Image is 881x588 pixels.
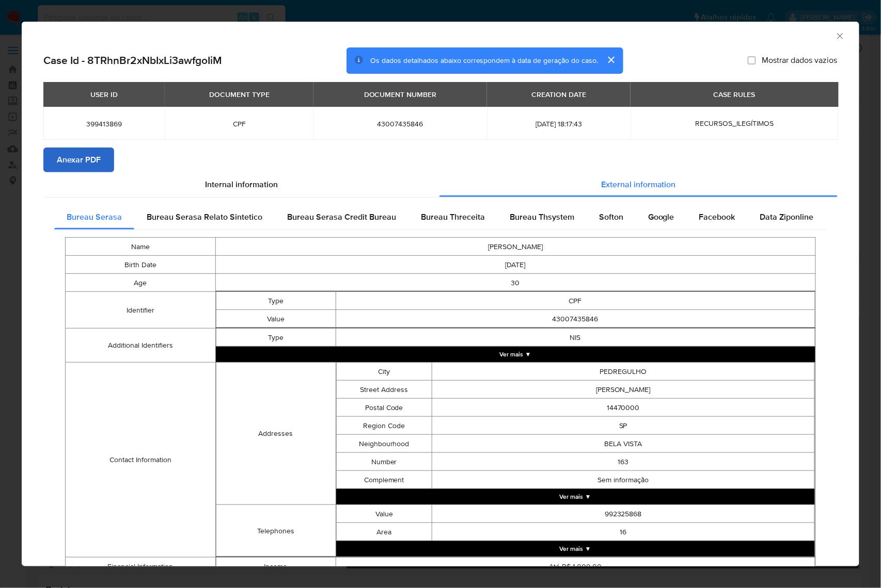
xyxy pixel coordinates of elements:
[216,310,336,328] td: Value
[336,310,815,328] td: 43007435846
[432,381,814,399] td: [PERSON_NAME]
[432,523,814,541] td: 16
[601,178,676,190] span: External information
[287,211,396,223] span: Bureau Serasa Credit Bureau
[66,256,216,274] td: Birth Date
[432,453,814,471] td: 163
[432,417,814,435] td: SP
[84,86,124,103] div: USER ID
[748,56,756,64] input: Mostrar dados vazios
[54,205,827,230] div: Detailed external info
[216,363,336,505] td: Addresses
[66,274,216,292] td: Age
[66,363,216,558] td: Contact Information
[326,119,475,128] span: 43007435846
[336,417,432,435] td: Region Code
[336,363,432,381] td: City
[432,505,814,523] td: 992325868
[762,55,838,66] span: Mostrar dados vazios
[66,292,216,329] td: Identifier
[421,211,485,223] span: Bureau Threceita
[216,505,336,557] td: Telephones
[358,86,443,103] div: DOCUMENT NUMBER
[216,558,336,576] td: Income
[336,381,432,399] td: Street Address
[203,86,276,103] div: DOCUMENT TYPE
[760,211,814,223] span: Data Ziponline
[370,55,599,66] span: Os dados detalhados abaixo correspondem à data de geração do caso.
[699,211,735,223] span: Facebook
[336,435,432,453] td: Neighbourhood
[215,238,815,256] td: [PERSON_NAME]
[66,238,216,256] td: Name
[216,329,336,347] td: Type
[336,489,815,504] button: Expand array
[599,211,623,223] span: Softon
[215,274,815,292] td: 30
[336,505,432,523] td: Value
[432,435,814,453] td: BELA VISTA
[599,47,623,72] button: cerrar
[22,22,859,566] div: closure-recommendation-modal
[215,256,815,274] td: [DATE]
[432,363,814,381] td: PEDREGULHO
[177,119,301,128] span: CPF
[205,178,278,190] span: Internal information
[432,399,814,417] td: 14470000
[216,347,815,362] button: Expand array
[336,471,432,489] td: Complement
[707,86,762,103] div: CASE RULES
[336,558,815,576] td: Até R$ 1.000,00
[432,471,814,489] td: Sem informação
[525,86,592,103] div: CREATION DATE
[336,541,815,557] button: Expand array
[56,119,152,128] span: 399413869
[336,453,432,471] td: Number
[43,148,114,172] button: Anexar PDF
[336,329,815,347] td: NIS
[336,292,815,310] td: CPF
[835,31,844,40] button: Fechar a janela
[336,399,432,417] td: Postal Code
[216,292,336,310] td: Type
[43,172,838,197] div: Detailed info
[43,54,222,67] h2: Case Id - 8TRhnBr2xNbIxLi3awfgoIiM
[648,211,674,223] span: Google
[66,558,216,576] td: Financial Information
[57,149,101,171] span: Anexar PDF
[67,211,122,223] span: Bureau Serasa
[695,118,774,128] span: RECURSOS_ILEGÍTIMOS
[510,211,574,223] span: Bureau Thsystem
[499,119,618,128] span: [DATE] 18:17:43
[147,211,262,223] span: Bureau Serasa Relato Sintetico
[66,329,216,363] td: Additional Identifiers
[336,523,432,541] td: Area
